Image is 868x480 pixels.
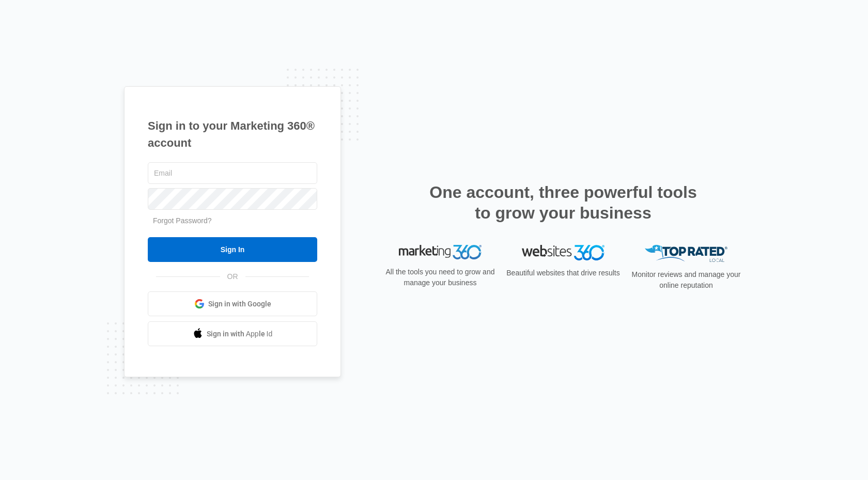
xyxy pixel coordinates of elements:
span: Sign in with Apple Id [207,329,273,339]
img: Marketing 360 [399,245,482,259]
input: Email [148,162,317,184]
h2: One account, three powerful tools to grow your business [426,182,700,223]
p: Beautiful websites that drive results [505,268,621,278]
span: OR [220,271,245,282]
p: All the tools you need to grow and manage your business [382,267,498,288]
a: Sign in with Google [148,291,317,316]
a: Forgot Password? [153,216,212,225]
a: Sign in with Apple Id [148,321,317,346]
img: Top Rated Local [645,245,727,262]
h1: Sign in to your Marketing 360® account [148,117,317,151]
input: Sign In [148,237,317,262]
p: Monitor reviews and manage your online reputation [628,269,744,291]
span: Sign in with Google [208,299,271,309]
img: Websites 360 [522,245,605,260]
